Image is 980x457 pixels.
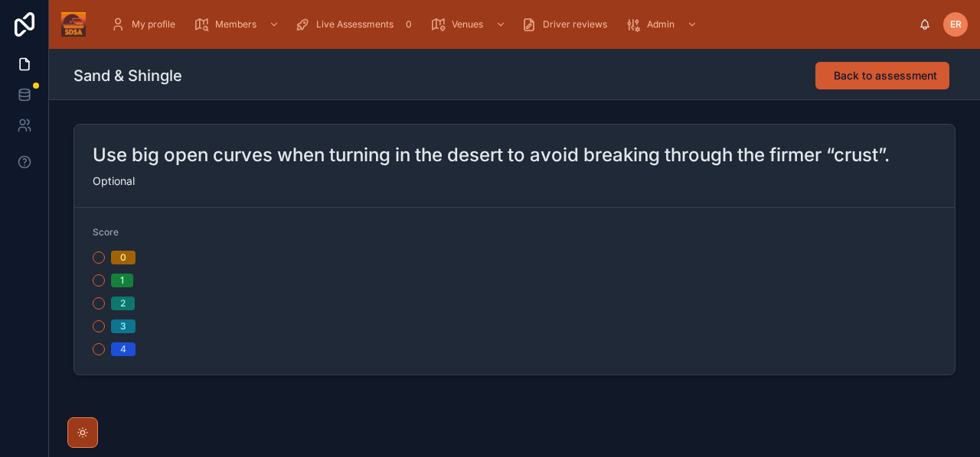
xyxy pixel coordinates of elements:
[93,143,890,167] h2: Use big open curves when turning in the desert to avoid breaking through the firmer “crust”.
[621,11,705,38] a: Admin
[120,297,126,310] div: 2
[120,251,126,264] div: 0
[400,15,418,34] div: 0
[834,68,937,83] span: Back to assessment
[452,18,483,31] span: Venues
[120,319,126,333] div: 3
[426,11,514,38] a: Venues
[93,226,119,238] span: Score
[290,11,423,38] a: Live Assessments0
[132,18,175,31] span: My profile
[73,65,182,86] h1: Sand & Shingle
[61,12,86,37] img: App logo
[950,18,962,31] span: ER
[543,18,607,31] span: Driver reviews
[215,18,256,31] span: Members
[316,18,394,31] span: Live Assessments
[106,11,186,38] a: My profile
[647,18,675,31] span: Admin
[120,342,126,356] div: 4
[98,8,919,41] div: scrollable content
[189,11,287,38] a: Members
[120,274,124,287] div: 1
[517,11,618,38] a: Driver reviews
[93,174,135,187] span: Optional
[815,62,949,89] button: Back to assessment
